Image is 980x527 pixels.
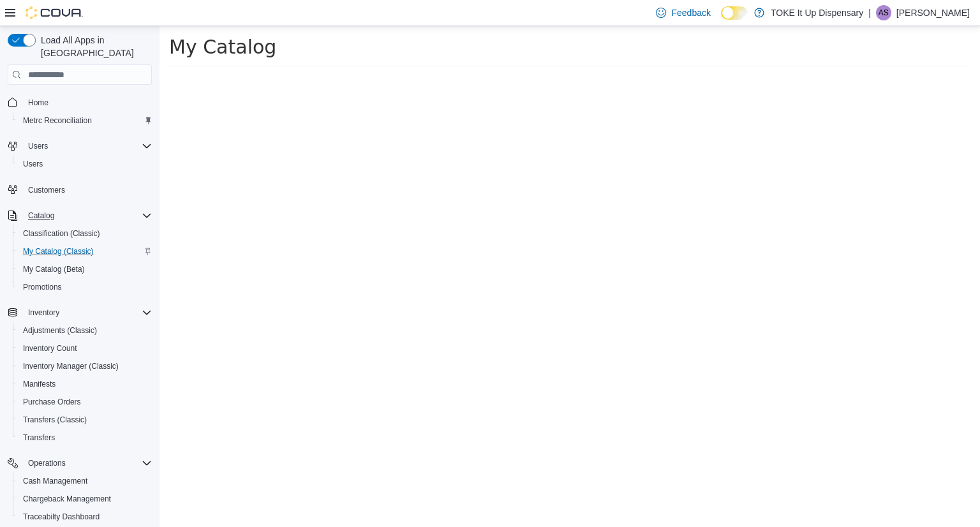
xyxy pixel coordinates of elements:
span: Dark Mode [721,20,722,20]
span: My Catalog (Classic) [18,244,152,259]
button: My Catalog (Classic) [13,242,157,260]
span: Users [28,141,48,151]
span: Users [18,156,152,172]
a: Traceabilty Dashboard [18,509,105,524]
span: Traceabilty Dashboard [18,509,152,524]
span: My Catalog (Beta) [23,264,85,274]
button: Inventory Manager (Classic) [13,357,157,375]
a: Purchase Orders [18,394,86,410]
span: Inventory [28,308,59,318]
span: Home [28,98,48,108]
button: Adjustments (Classic) [13,322,157,339]
span: Catalog [28,211,54,221]
button: Transfers [13,429,157,447]
span: Manifests [18,376,152,392]
input: Dark Mode [721,6,748,20]
p: TOKE It Up Dispensary [771,5,863,20]
button: Catalog [23,208,59,223]
a: Classification (Classic) [18,226,105,241]
button: Purchase Orders [13,393,157,411]
button: Cash Management [13,472,157,490]
span: Cash Management [23,476,87,486]
span: Load All Apps in [GEOGRAPHIC_DATA] [36,34,152,59]
span: Transfers (Classic) [23,415,87,425]
a: Customers [23,182,70,198]
button: Users [13,155,157,173]
span: Catalog [23,208,152,223]
a: Chargeback Management [18,491,116,507]
p: | [868,5,871,20]
button: Transfers (Classic) [13,411,157,429]
span: Classification (Classic) [18,226,152,241]
a: Inventory Count [18,341,82,356]
button: Manifests [13,375,157,393]
a: Inventory Manager (Classic) [18,359,124,374]
span: Traceabilty Dashboard [23,512,100,522]
span: My Catalog (Classic) [23,246,94,256]
button: Customers [3,181,157,199]
span: Inventory Manager (Classic) [18,359,152,374]
p: [PERSON_NAME] [896,5,970,20]
img: Cova [26,6,83,19]
span: Metrc Reconciliation [18,113,152,128]
span: Chargeback Management [18,491,152,507]
a: Transfers [18,430,60,445]
button: Inventory Count [13,339,157,357]
span: Cash Management [18,473,152,489]
span: Inventory Manager (Classic) [23,361,119,371]
button: Chargeback Management [13,490,157,508]
a: Cash Management [18,473,93,489]
span: Classification (Classic) [23,228,100,239]
span: Adjustments (Classic) [23,325,97,336]
span: AS [879,5,889,20]
span: Operations [23,456,152,471]
span: Customers [23,182,152,198]
span: Purchase Orders [23,397,81,407]
div: Admin Sawicki [876,5,891,20]
button: Operations [3,454,157,472]
button: Traceabilty Dashboard [13,508,157,526]
a: Manifests [18,376,61,392]
span: Transfers [18,430,152,445]
span: Manifests [23,379,56,389]
span: Home [23,94,152,110]
span: Inventory [23,305,152,320]
span: Users [23,159,43,169]
button: Users [3,137,157,155]
button: Inventory [3,304,157,322]
button: Catalog [3,207,157,225]
span: Promotions [23,282,62,292]
span: Transfers (Classic) [18,412,152,427]
button: Inventory [23,305,64,320]
span: Operations [28,458,66,468]
span: My Catalog (Beta) [18,262,152,277]
span: Purchase Orders [18,394,152,410]
span: Transfers [23,433,55,443]
a: Promotions [18,279,67,295]
span: Adjustments (Classic) [18,323,152,338]
span: Feedback [671,6,710,19]
span: Promotions [18,279,152,295]
span: My Catalog [10,10,117,32]
a: Home [23,95,54,110]
span: Inventory Count [18,341,152,356]
span: Customers [28,185,65,195]
span: Users [23,138,152,154]
button: My Catalog (Beta) [13,260,157,278]
button: Home [3,93,157,111]
a: My Catalog (Beta) [18,262,90,277]
button: Promotions [13,278,157,296]
button: Users [23,138,53,154]
a: Users [18,156,48,172]
button: Classification (Classic) [13,225,157,242]
a: Adjustments (Classic) [18,323,102,338]
span: Metrc Reconciliation [23,115,92,126]
button: Operations [23,456,71,471]
span: Chargeback Management [23,494,111,504]
button: Metrc Reconciliation [13,112,157,130]
a: Metrc Reconciliation [18,113,97,128]
a: Transfers (Classic) [18,412,92,427]
span: Inventory Count [23,343,77,353]
a: My Catalog (Classic) [18,244,99,259]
